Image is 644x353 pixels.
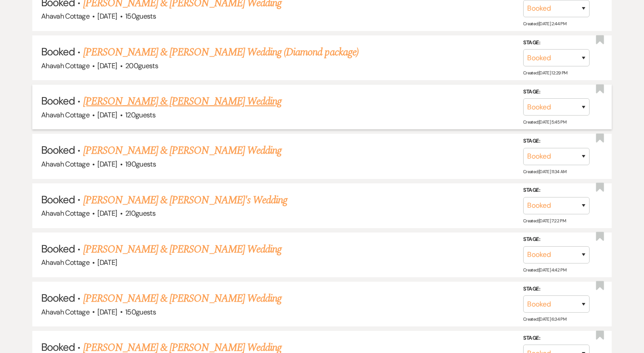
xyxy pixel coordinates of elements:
[97,209,117,218] span: [DATE]
[523,235,590,244] label: Stage:
[97,110,117,120] span: [DATE]
[523,38,590,47] label: Stage:
[41,159,89,169] span: Ahavah Cottage
[41,45,75,58] span: Booked
[523,186,590,195] label: Stage:
[523,218,566,224] span: Created: [DATE] 7:22 PM
[125,307,156,317] span: 150 guests
[125,159,156,169] span: 190 guests
[523,87,590,97] label: Stage:
[97,159,117,169] span: [DATE]
[523,316,566,322] span: Created: [DATE] 6:34 PM
[83,241,282,257] a: [PERSON_NAME] & [PERSON_NAME] Wedding
[97,258,117,267] span: [DATE]
[523,70,567,76] span: Created: [DATE] 12:29 PM
[97,12,117,21] span: [DATE]
[41,94,75,108] span: Booked
[125,12,156,21] span: 150 guests
[41,12,89,21] span: Ahavah Cottage
[41,242,75,256] span: Booked
[125,61,158,70] span: 200 guests
[41,143,75,157] span: Booked
[41,209,89,218] span: Ahavah Cottage
[41,110,89,120] span: Ahavah Cottage
[41,193,75,206] span: Booked
[523,21,566,27] span: Created: [DATE] 2:44 PM
[83,93,282,109] a: [PERSON_NAME] & [PERSON_NAME] Wedding
[523,136,590,146] label: Stage:
[523,284,590,294] label: Stage:
[41,307,89,317] span: Ahavah Cottage
[523,168,566,174] span: Created: [DATE] 11:34 AM
[83,192,288,208] a: [PERSON_NAME] & [PERSON_NAME]'s Wedding
[83,143,282,159] a: [PERSON_NAME] & [PERSON_NAME] Wedding
[41,61,89,70] span: Ahavah Cottage
[83,291,282,306] a: [PERSON_NAME] & [PERSON_NAME] Wedding
[41,258,89,267] span: Ahavah Cottage
[125,110,155,120] span: 120 guests
[523,334,590,343] label: Stage:
[125,209,155,218] span: 210 guests
[41,291,75,305] span: Booked
[83,44,359,60] a: [PERSON_NAME] & [PERSON_NAME] Wedding (Diamond package)
[97,61,117,70] span: [DATE]
[97,307,117,317] span: [DATE]
[523,119,566,125] span: Created: [DATE] 5:45 PM
[523,267,566,273] span: Created: [DATE] 4:42 PM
